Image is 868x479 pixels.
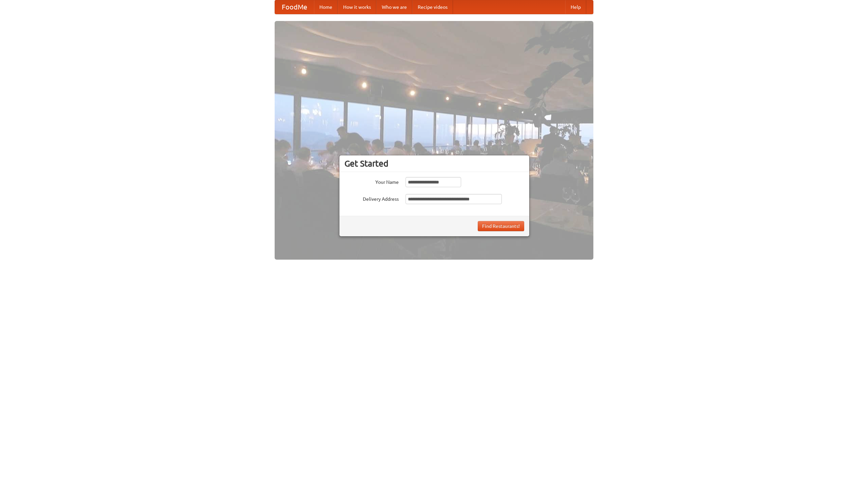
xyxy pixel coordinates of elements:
a: Help [565,0,586,14]
a: Recipe videos [412,0,453,14]
label: Delivery Address [344,194,399,202]
a: Home [314,0,338,14]
button: Find Restaurants! [478,221,524,231]
label: Your Name [344,177,399,186]
a: Who we are [376,0,412,14]
a: FoodMe [275,0,314,14]
a: How it works [338,0,376,14]
h3: Get Started [344,158,524,169]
